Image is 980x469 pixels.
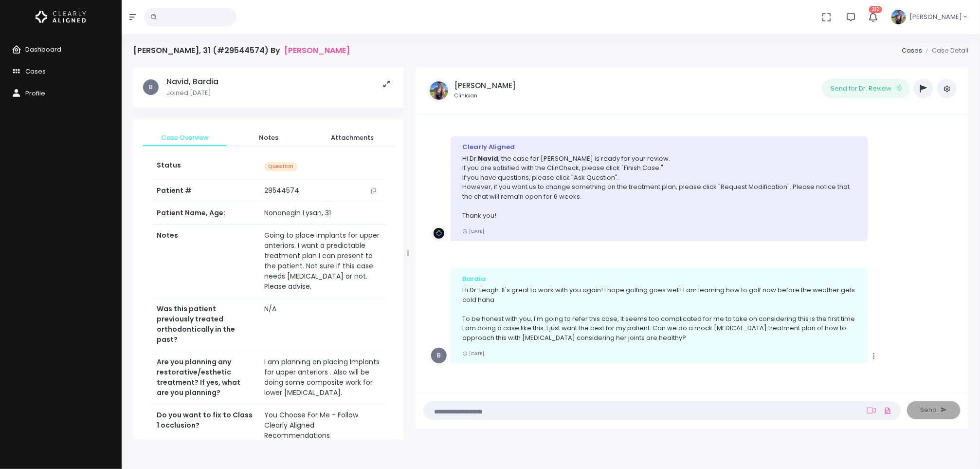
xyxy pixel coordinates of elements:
[462,228,484,234] small: [DATE]
[454,81,516,90] h5: [PERSON_NAME]
[151,133,219,143] span: Case Overview
[264,162,297,171] span: Question
[454,92,516,100] small: Clinician
[151,351,258,404] th: Are you planning any restorative/esthetic treatment? If yes, what are you planning?
[25,89,45,98] span: Profile
[151,225,258,298] th: Notes
[143,79,159,95] span: B
[258,180,386,202] td: 29544574
[258,298,386,351] td: N/A
[151,154,258,179] th: Status
[462,350,484,356] small: [DATE]
[462,274,856,284] div: Bardia
[235,133,303,143] span: Notes
[822,79,910,98] button: Send for Dr. Review
[151,179,258,202] th: Patient #
[423,122,961,383] div: scrollable content
[909,12,962,22] span: [PERSON_NAME]
[882,402,893,419] a: Add Files
[890,8,907,26] img: Header Avatar
[151,202,258,225] th: Patient Name, Age:
[462,154,856,221] p: Hi Dr. , the case for [PERSON_NAME] is ready for your review. If you are satisfied with the ClinC...
[133,67,404,440] div: scrollable content
[25,45,61,54] span: Dashboard
[258,225,386,298] td: Going to place implants for upper anteriors. I want a predictable treatment plan I can present to...
[258,202,386,225] td: Nonanegin Lysan, 31
[865,407,878,414] a: Add Loom Video
[318,133,386,143] span: Attachments
[166,88,218,98] p: Joined [DATE]
[258,351,386,404] td: I am planning on placing Implants for upper anteriors . Also will be doing some composite work fo...
[431,348,447,363] span: B
[36,7,86,27] img: Logo Horizontal
[922,46,968,56] li: Case Detail
[258,404,386,447] td: You Choose For Me - Follow Clearly Aligned Recommendations
[655,112,728,127] span: Case Reviewed
[902,46,922,55] a: Cases
[462,285,856,342] p: Hi Dr. Leagh. It's great to work with you again! I hope golfing goes well! I am learning how to g...
[166,77,218,87] h5: Navid, Bardia
[869,6,882,13] span: 212
[133,46,350,55] h4: [PERSON_NAME], 31 (#29544574) By
[462,142,856,152] div: Clearly Aligned
[151,404,258,447] th: Do you want to fix to Class 1 occlusion?
[478,154,498,163] b: Navid
[284,46,350,55] a: [PERSON_NAME]
[25,67,46,76] span: Cases
[151,298,258,351] th: Was this patient previously treated orthodontically in the past?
